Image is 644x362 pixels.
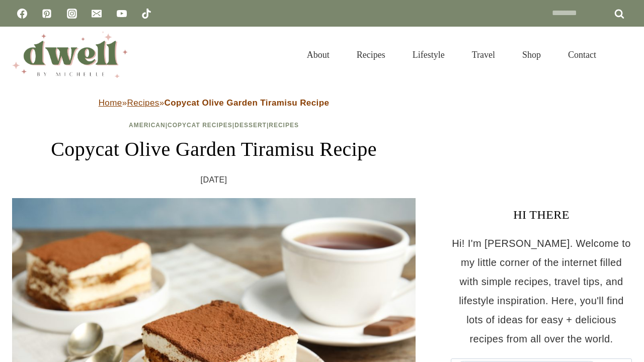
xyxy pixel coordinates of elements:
a: YouTube [112,4,132,24]
a: Recipes [127,98,159,108]
a: Recipes [269,122,299,129]
img: DWELL by michelle [12,32,128,78]
a: American [129,122,166,129]
a: Instagram [62,4,82,24]
a: Email [87,4,107,24]
nav: Primary Navigation [293,37,610,72]
a: Shop [509,37,554,72]
span: » » [99,98,330,108]
a: TikTok [136,4,156,24]
time: [DATE] [201,172,227,188]
a: Dessert [234,122,267,129]
a: Home [99,98,122,108]
a: Travel [458,37,509,72]
a: Lifestyle [399,37,458,72]
h3: HI THERE [451,206,632,224]
a: Recipes [343,37,399,72]
a: Contact [554,37,610,72]
a: About [293,37,343,72]
a: Copycat Recipes [168,122,232,129]
a: Pinterest [37,4,57,24]
a: Facebook [12,4,32,24]
h1: Copycat Olive Garden Tiramisu Recipe [12,134,416,164]
p: Hi! I'm [PERSON_NAME]. Welcome to my little corner of the internet filled with simple recipes, tr... [451,234,632,348]
span: | | | [129,122,299,129]
strong: Copycat Olive Garden Tiramisu Recipe [165,98,330,108]
button: View Search Form [615,46,632,63]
